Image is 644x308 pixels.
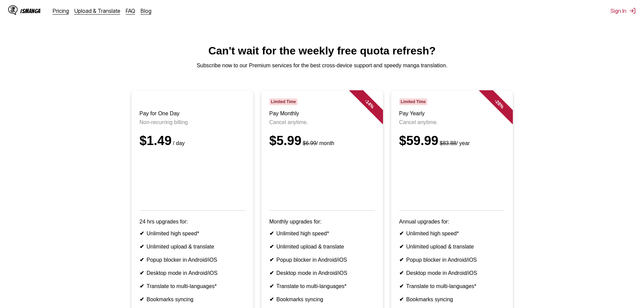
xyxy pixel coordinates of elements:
li: Unlimited upload & translate [399,243,505,250]
b: ✔ [399,257,404,263]
b: ✔ [140,297,144,302]
b: ✔ [140,283,144,289]
p: Cancel anytime. [269,119,375,125]
li: Popup blocker in Android/iOS [140,257,245,263]
p: Monthly upgrades for: [269,219,375,225]
li: Popup blocker in Android/iOS [269,257,375,263]
li: Bookmarks syncing [399,296,505,303]
b: ✔ [140,257,144,263]
li: Popup blocker in Android/iOS [399,257,505,263]
div: IsManga [20,8,41,14]
b: ✔ [140,244,144,250]
b: ✔ [269,270,274,276]
small: / month [302,140,334,146]
a: Pricing [53,7,69,14]
p: Subscribe now to our Premium services for the best cross-device support and speedy manga translat... [5,63,639,69]
a: IsManga LogoIsManga [8,5,53,16]
iframe: PayPal [269,156,375,201]
b: ✔ [399,297,404,302]
a: Upload & Translate [74,7,120,14]
b: ✔ [399,231,404,236]
li: Unlimited high speed* [269,230,375,237]
b: ✔ [269,257,274,263]
p: 24 hrs upgrades for: [140,219,245,225]
li: Desktop mode in Android/iOS [399,270,505,276]
div: - 28 % [479,84,519,124]
h1: Can't wait for the weekly free quota refresh? [5,45,639,57]
span: Limited Time [399,98,427,105]
div: $59.99 [399,134,505,148]
s: $83.88 [440,140,456,146]
small: / year [438,140,470,146]
li: Bookmarks syncing [269,296,375,303]
iframe: PayPal [140,156,245,201]
li: Desktop mode in Android/iOS [269,270,375,276]
img: Sign out [629,7,636,14]
div: $5.99 [269,134,375,148]
li: Unlimited high speed* [140,230,245,237]
iframe: PayPal [399,156,505,201]
h3: Pay for One Day [140,111,245,117]
b: ✔ [269,231,274,236]
li: Bookmarks syncing [140,296,245,303]
li: Unlimited upload & translate [269,243,375,250]
a: FAQ [126,7,135,14]
b: ✔ [140,270,144,276]
h3: Pay Yearly [399,111,505,117]
a: Blog [141,7,151,14]
div: - 14 % [349,84,389,124]
h3: Pay Monthly [269,111,375,117]
small: / day [172,140,185,146]
p: Non-recurring billing [140,119,245,125]
b: ✔ [140,231,144,236]
li: Unlimited high speed* [399,230,505,237]
li: Translate to multi-languages* [140,283,245,289]
li: Translate to multi-languages* [269,283,375,289]
li: Desktop mode in Android/iOS [140,270,245,276]
p: Cancel anytime. [399,119,505,125]
button: Sign In [611,7,636,14]
b: ✔ [269,244,274,250]
div: $1.49 [140,134,245,148]
li: Translate to multi-languages* [399,283,505,289]
b: ✔ [399,283,404,289]
li: Unlimited upload & translate [140,243,245,250]
s: $6.99 [303,140,316,146]
span: Limited Time [269,98,297,105]
b: ✔ [269,283,274,289]
p: Annual upgrades for: [399,219,505,225]
b: ✔ [269,297,274,302]
b: ✔ [399,270,404,276]
b: ✔ [399,244,404,250]
img: IsManga Logo [8,5,18,15]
